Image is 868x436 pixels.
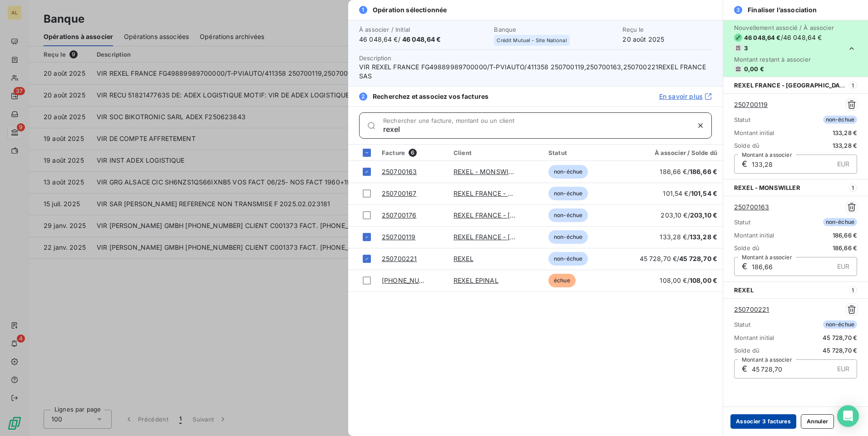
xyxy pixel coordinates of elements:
a: 250700119 [734,100,768,109]
a: 250700176 [382,211,416,219]
span: Crédit Mutuel - Site National [497,38,567,43]
a: 250700163 [734,203,769,212]
span: 45 728,70 € [823,347,857,354]
span: Montant initial [734,334,774,341]
button: Annuler [801,414,834,429]
span: 186,66 € [690,168,717,175]
span: Statut [734,116,750,123]
span: 1 [359,6,367,14]
span: 203,10 € [690,211,717,219]
span: non-échue [548,230,588,244]
span: VIR REXEL FRANCE FG49889989700000/T-PVIAUTO/411358 250700119,250700163,250700221REXEL FRANCE SAS [359,63,712,81]
span: Solde dû [734,244,759,252]
span: 45 728,70 € [823,334,857,341]
span: REXEL FRANCE - [GEOGRAPHIC_DATA] [734,81,850,89]
span: Montant restant à associer [734,56,834,63]
span: 186,66 € [833,244,857,252]
span: 46 048,64 € [402,35,441,43]
div: Open Intercom Messenger [837,405,859,427]
span: 186,66 € [833,232,857,239]
span: 6 [409,149,417,157]
a: 250700221 [734,305,769,314]
span: 46 048,64 € / [359,35,488,44]
span: 2 [359,92,367,101]
span: Montant initial [734,129,774,136]
span: Nouvellement associé / À associer [734,24,834,31]
span: 1 [849,81,857,89]
span: 45 728,70 € [679,255,717,262]
a: REXEL FRANCE - [GEOGRAPHIC_DATA] [454,233,574,241]
a: 250700167 [382,189,416,197]
span: non-échue [823,116,857,124]
span: REXEL - MONSWILLER [734,184,800,191]
span: 3 [734,6,742,14]
div: Client [454,149,538,156]
span: Solde dû [734,142,759,149]
span: REXEL [734,286,754,294]
span: 186,66 € / [660,168,717,175]
input: placeholder [383,125,690,134]
a: REXEL - MONSWILLER [454,168,524,175]
span: 133,28 € [833,142,857,149]
a: REXEL FRANCE - SOUFFELWEYERSHEIM [454,189,579,197]
span: 101,54 € [691,189,717,197]
span: Statut [734,321,750,328]
span: 45 728,70 € / [640,255,717,262]
div: Statut [548,149,614,156]
span: À associer / Initial [359,26,488,33]
span: non-échue [548,187,588,200]
span: 203,10 € / [661,211,717,219]
a: 250700163 [382,168,417,175]
a: [PHONE_NUMBER] [382,276,439,284]
span: 133,28 € [690,233,717,241]
div: Facture [382,149,443,157]
span: non-échue [548,208,588,222]
span: 133,28 € / [660,233,717,241]
span: 133,28 € [833,129,857,136]
span: Recherchez et associez vos factures [373,92,488,101]
span: Reçu le [622,26,712,33]
div: À associer / Solde dû [625,149,717,156]
span: Statut [734,218,750,226]
span: 1 [849,184,857,192]
a: REXEL FRANCE - [GEOGRAPHIC_DATA] [454,211,574,219]
span: 101,54 € / [663,189,717,197]
a: REXEL [454,255,473,262]
span: échue [548,274,576,287]
span: 46 048,64 € [744,34,781,41]
span: Opération sélectionnée [373,5,447,15]
a: En savoir plus [659,92,712,101]
span: / 46 048,64 € [781,33,822,42]
span: 1 [849,286,857,294]
span: 0,00 € [744,65,764,73]
span: Description [359,54,392,62]
span: Montant initial [734,232,774,239]
span: 3 [744,44,748,52]
span: Banque [494,26,617,33]
a: 250700221 [382,255,417,262]
button: Associer 3 factures [730,414,796,429]
span: non-échue [548,165,588,179]
span: Solde dû [734,347,759,354]
a: REXEL EPINAL [454,276,498,284]
span: 108,00 € / [660,276,717,284]
span: non-échue [548,252,588,266]
span: non-échue [823,218,857,226]
span: 108,00 € [690,276,717,284]
a: 250700119 [382,233,415,241]
span: non-échue [823,320,857,329]
div: 20 août 2025 [622,26,712,44]
span: Finaliser l’association [748,5,817,15]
